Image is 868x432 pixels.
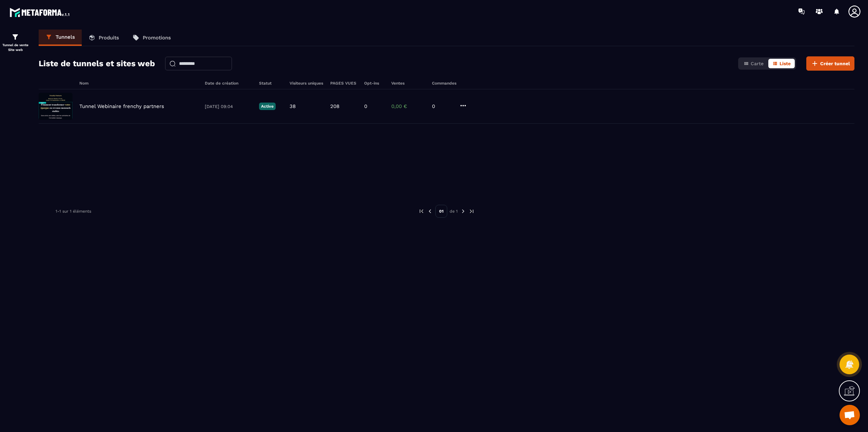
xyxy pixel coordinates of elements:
[364,103,367,109] p: 0
[460,208,466,214] img: next
[39,30,82,46] a: Tunnels
[205,81,252,86] h6: Date de création
[418,208,425,214] img: prev
[79,81,198,86] h6: Nom
[9,6,71,18] img: logo
[99,35,119,41] p: Produits
[435,205,447,218] p: 01
[450,209,458,214] p: de 1
[39,57,155,70] h2: Liste de tunnels et sites web
[780,61,791,66] span: Liste
[739,59,768,68] button: Carte
[432,81,456,86] h6: Commandes
[364,81,384,86] h6: Opt-ins
[143,35,171,41] p: Promotions
[290,81,323,86] h6: Visiteurs uniques
[330,103,339,109] p: 208
[806,56,854,71] button: Créer tunnel
[205,104,252,109] p: [DATE] 09:04
[126,30,178,46] a: Promotions
[39,93,73,120] img: image
[820,60,850,67] span: Créer tunnel
[391,103,425,109] p: 0,00 €
[768,59,795,68] button: Liste
[82,30,126,46] a: Produits
[11,33,19,41] img: formation
[259,103,276,110] p: Active
[290,103,296,109] p: 38
[56,209,91,214] p: 1-1 sur 1 éléments
[432,103,452,109] p: 0
[330,81,357,86] h6: PAGES VUES
[259,81,283,86] h6: Statut
[840,405,860,425] a: Mở cuộc trò chuyện
[2,28,29,57] a: formationformationTunnel de vente Site web
[469,208,475,214] img: next
[56,34,75,40] p: Tunnels
[79,103,164,109] p: Tunnel Webinaire frenchy partners
[751,61,764,66] span: Carte
[391,81,425,86] h6: Ventes
[2,43,29,52] p: Tunnel de vente Site web
[427,208,433,214] img: prev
